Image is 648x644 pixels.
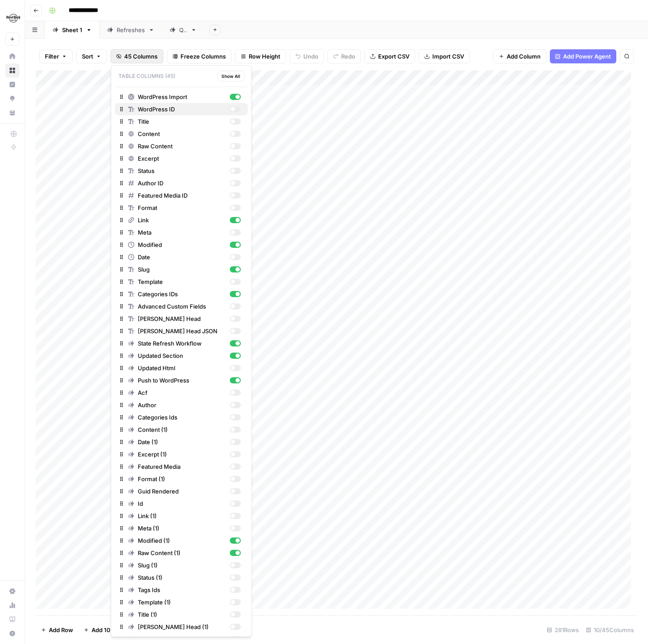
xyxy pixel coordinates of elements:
span: State Refresh Workflow [138,339,226,348]
span: 45 Columns [124,52,158,61]
span: Raw Content [138,142,226,151]
span: Categories IDs [138,290,226,298]
button: Add Column [493,49,546,63]
span: Featured Media [138,462,226,471]
span: Categories Ids [138,413,226,422]
span: Status [138,166,226,175]
button: Help + Support [5,626,19,640]
button: Undo [290,49,324,63]
span: Date (1) [138,438,226,446]
span: WordPress ID [138,105,226,114]
span: Row Height [249,52,280,61]
span: Format [138,203,226,212]
a: Sheet 1 [45,21,99,39]
div: 281 Rows [543,623,582,637]
span: Template [138,277,226,286]
span: Title (1) [138,610,226,619]
div: 10/45 Columns [582,623,637,637]
span: Link (1) [138,512,226,520]
span: Slug [138,265,226,274]
button: Row Height [235,49,286,63]
span: [PERSON_NAME] Head JSON [138,327,226,335]
a: Usage [5,598,19,612]
span: [PERSON_NAME] Head [138,314,226,323]
span: [PERSON_NAME] Head (1) [138,622,226,631]
button: Export CSV [364,49,415,63]
span: Show All [221,73,240,80]
span: Raw Content (1) [138,548,226,557]
button: Add 10 Rows [78,623,132,637]
span: Updated Section [138,351,226,360]
span: Sort [82,52,93,61]
span: Status (1) [138,573,226,582]
a: Your Data [5,106,19,120]
span: Title [138,117,226,126]
span: Push to WordPress [138,376,226,385]
button: Filter [39,49,73,63]
span: Meta (1) [138,524,226,533]
span: Link [138,216,226,224]
span: Featured Media ID [138,191,226,200]
div: 45 Columns [111,65,252,637]
span: Add Row [49,626,73,634]
span: Modified (1) [138,536,226,545]
button: Add Row [36,623,78,637]
button: Show All [217,71,244,81]
span: WordPress Import [138,92,226,101]
span: Guid Rendered [138,487,226,496]
span: Add Power Agent [563,52,611,61]
span: Modified [138,240,226,249]
a: Browse [5,63,19,77]
span: Add 10 Rows [92,626,127,634]
span: Author [138,401,226,409]
span: Content (1) [138,425,226,434]
button: Redo [328,49,361,63]
button: Import CSV [419,49,470,63]
span: Tags Ids [138,585,226,594]
span: Filter [45,52,59,61]
span: Updated Html [138,364,226,372]
button: Freeze Columns [167,49,232,63]
a: Learning Hub [5,612,19,626]
a: Settings [5,584,19,598]
span: Freeze Columns [180,52,226,61]
img: Hard Rock Digital Logo [5,10,21,26]
span: Acf [138,388,226,397]
span: Excerpt (1) [138,450,226,459]
span: Template (1) [138,598,226,607]
span: Undo [303,52,318,61]
a: Insights [5,77,19,92]
span: Author ID [138,179,226,188]
a: QA [162,21,204,39]
span: Export CSV [378,52,409,61]
button: 45 Columns [110,49,163,63]
span: [PERSON_NAME] Head Json [138,635,226,644]
button: Sort [76,49,107,63]
span: Slug (1) [138,561,226,570]
a: Home [5,49,19,63]
span: Content [138,129,226,138]
span: Id [138,499,226,508]
span: Add Column [507,52,541,61]
div: Sheet 1 [62,26,82,34]
div: QA [179,26,187,34]
a: Opportunities [5,92,19,106]
a: Refreshes [99,21,162,39]
span: Meta [138,228,226,237]
span: Date [138,253,226,261]
p: Table Columns (45) [115,69,248,83]
button: Workspace: Hard Rock Digital [5,7,19,29]
span: Redo [341,52,355,61]
button: Add Power Agent [550,49,616,63]
span: Excerpt [138,154,226,163]
div: Refreshes [117,26,145,34]
span: Advanced Custom Fields [138,302,226,311]
span: Import CSV [432,52,464,61]
span: Format (1) [138,475,226,483]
